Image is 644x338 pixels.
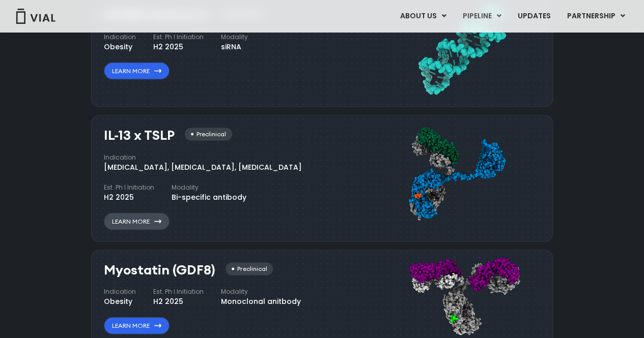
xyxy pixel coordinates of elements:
a: Learn More [104,317,170,334]
div: H2 2025 [104,192,154,202]
div: H2 2025 [153,41,204,52]
h3: IL-13 x TSLP [104,128,175,142]
h4: Indication [104,152,302,162]
div: siRNA [221,41,248,52]
h4: Est. Ph I Initiation [153,287,204,296]
div: Obesity [104,296,136,306]
a: Learn More [104,212,170,230]
div: Bi-specific antibody [172,192,246,202]
a: UPDATES [510,8,558,25]
div: [MEDICAL_DATA], [MEDICAL_DATA], [MEDICAL_DATA] [104,162,302,172]
img: Vial Logo [15,9,56,24]
div: Preclinical [226,262,273,275]
div: H2 2025 [153,296,204,306]
h4: Indication [104,32,136,41]
a: PIPELINEMenu Toggle [455,8,509,25]
h3: Myostatin (GDF8) [104,262,215,277]
a: Learn More [104,62,170,79]
a: ABOUT USMenu Toggle [392,8,454,25]
h4: Est. Ph I Initiation [104,182,154,192]
h4: Indication [104,287,136,296]
div: Preclinical [185,128,232,140]
div: Obesity [104,41,136,52]
h4: Est. Ph I Initiation [153,32,204,41]
div: Monoclonal anitbody [221,296,301,306]
a: PARTNERSHIPMenu Toggle [559,8,633,25]
h4: Modality [221,32,248,41]
h4: Modality [221,287,301,296]
h4: Modality [172,182,246,192]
